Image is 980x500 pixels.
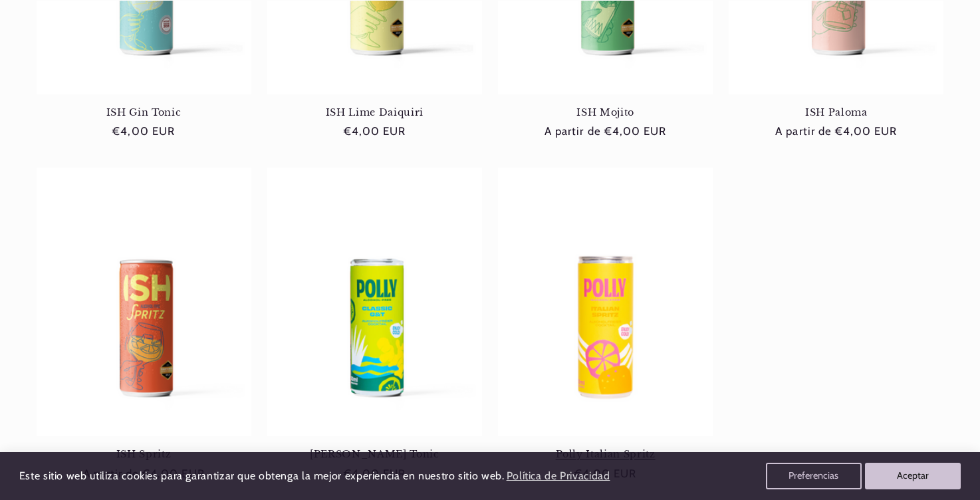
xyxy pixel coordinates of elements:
[37,106,251,118] a: ISH Gin Tonic
[267,106,482,118] a: ISH Lime Daiquiri
[267,448,482,460] a: [PERSON_NAME] Tonic
[498,448,713,460] a: Polly Italian Spritz
[729,106,943,118] a: ISH Paloma
[37,448,251,460] a: ISH Spritz
[19,469,505,482] span: Este sitio web utiliza cookies para garantizar que obtenga la mejor experiencia en nuestro sitio ...
[498,106,713,118] a: ISH Mojito
[766,463,862,489] button: Preferencias
[504,465,612,488] a: Política de Privacidad (opens in a new tab)
[865,463,961,489] button: Aceptar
